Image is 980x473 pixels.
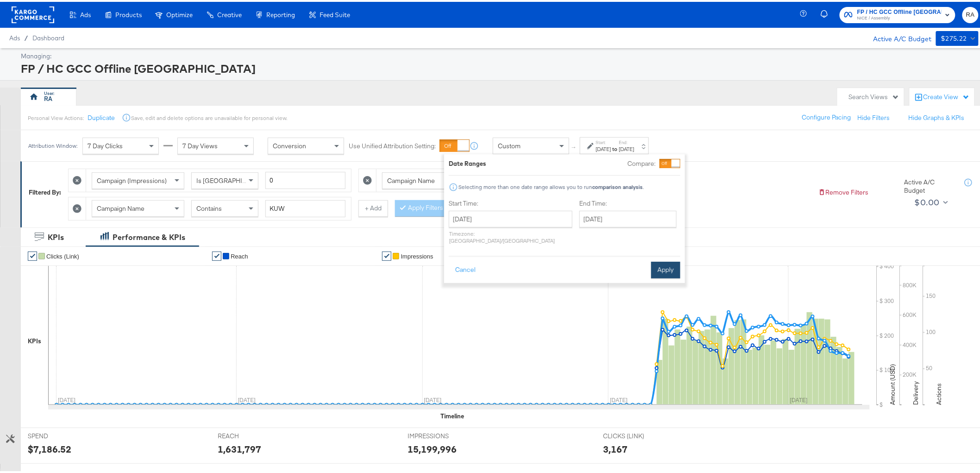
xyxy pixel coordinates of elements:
[936,29,979,44] button: $275.22
[941,31,967,43] div: $275.22
[849,91,899,100] div: Search Views
[9,32,20,40] span: Ads
[498,140,521,148] span: Custom
[97,202,144,211] span: Campaign Name
[592,182,643,189] strong: comparison analysis
[923,91,970,100] div: Create View
[320,9,350,17] span: Feed Suite
[858,112,890,120] button: Hide Filters
[857,13,942,20] span: NICE / Assembly
[266,9,295,17] span: Reporting
[358,198,388,215] button: + Add
[21,50,976,59] div: Managing:
[408,430,477,439] span: IMPRESSIONS
[596,144,611,151] div: [DATE]
[196,202,222,211] span: Contains
[408,441,457,454] div: 15,199,996
[32,32,64,40] a: Dashboard
[449,158,486,166] div: Date Ranges
[80,9,91,17] span: Ads
[818,186,869,195] button: Remove Filters
[909,112,965,120] button: Hide Graphs & KPIs
[628,158,656,166] label: Compare:
[611,144,619,151] strong: to
[28,335,41,344] div: KPIs
[619,138,634,144] label: End:
[196,175,267,183] span: Is [GEOGRAPHIC_DATA]
[889,362,897,403] text: Amount (USD)
[166,9,193,17] span: Optimize
[48,230,64,241] div: KPIs
[28,250,37,259] a: ✔
[915,194,940,208] div: $0.00
[596,138,611,144] label: Start:
[21,59,976,75] div: FP / HC GCC Offline [GEOGRAPHIC_DATA]
[20,32,32,40] span: /
[88,140,123,148] span: 7 Day Clicks
[935,381,943,403] text: Actions
[265,170,346,187] input: Enter a number
[619,144,634,151] div: [DATE]
[44,93,53,101] div: RA
[905,176,955,193] div: Active A/C Budget
[966,8,975,19] span: RA
[387,175,435,183] span: Campaign Name
[440,410,464,419] div: Timeline
[449,228,572,242] p: Timezone: [GEOGRAPHIC_DATA]/[GEOGRAPHIC_DATA]
[115,9,142,17] span: Products
[217,9,242,17] span: Creative
[911,193,950,208] button: $0.00
[212,250,221,259] a: ✔
[231,251,248,258] span: Reach
[382,250,391,259] a: ✔
[962,5,979,21] button: RA
[28,141,78,147] div: Attribution Window:
[28,441,71,454] div: $7,186.52
[349,140,436,149] label: Use Unified Attribution Setting:
[182,140,218,148] span: 7 Day Views
[401,251,433,258] span: Impressions
[603,430,672,439] span: CLICKS (LINK)
[218,441,261,454] div: 1,631,797
[912,379,920,403] text: Delivery
[28,113,84,120] div: Personal View Actions:
[449,197,572,206] label: Start Time:
[28,430,97,439] span: SPEND
[449,260,482,277] button: Cancel
[863,29,931,43] div: Active A/C Budget
[265,198,346,215] input: Enter a search term
[88,112,115,120] button: Duplicate
[651,260,680,277] button: Apply
[796,107,858,124] button: Configure Pacing
[273,140,306,148] span: Conversion
[840,5,955,21] button: FP / HC GCC Offline [GEOGRAPHIC_DATA]NICE / Assembly
[579,197,680,206] label: End Time:
[218,430,287,439] span: REACH
[113,230,185,241] div: Performance & KPIs
[97,175,167,183] span: Campaign (Impressions)
[29,186,61,195] div: Filtered By:
[570,144,579,147] span: ↑
[458,182,644,189] div: Selecting more than one date range allows you to run .
[46,251,79,258] span: Clicks (Link)
[131,113,287,120] div: Save, edit and delete options are unavailable for personal view.
[857,6,942,15] span: FP / HC GCC Offline [GEOGRAPHIC_DATA]
[603,441,628,454] div: 3,167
